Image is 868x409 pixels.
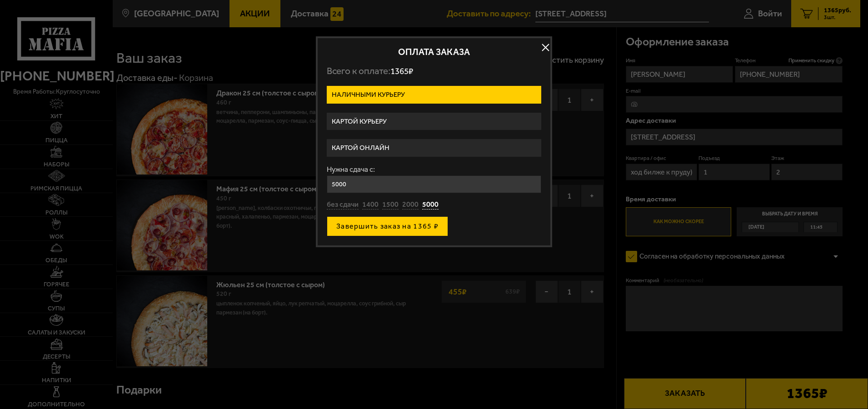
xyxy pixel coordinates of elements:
[327,113,541,130] label: Картой курьеру
[327,200,359,210] button: без сдачи
[327,216,448,236] button: Завершить заказ на 1365 ₽
[362,200,379,210] button: 1400
[327,65,541,77] p: Всего к оплате:
[390,66,413,76] span: 1365 ₽
[382,200,399,210] button: 1500
[327,166,541,173] label: Нужна сдача с:
[402,200,419,210] button: 2000
[327,86,541,104] label: Наличными курьеру
[422,200,439,210] button: 5000
[327,47,541,56] h2: Оплата заказа
[327,139,541,157] label: Картой онлайн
